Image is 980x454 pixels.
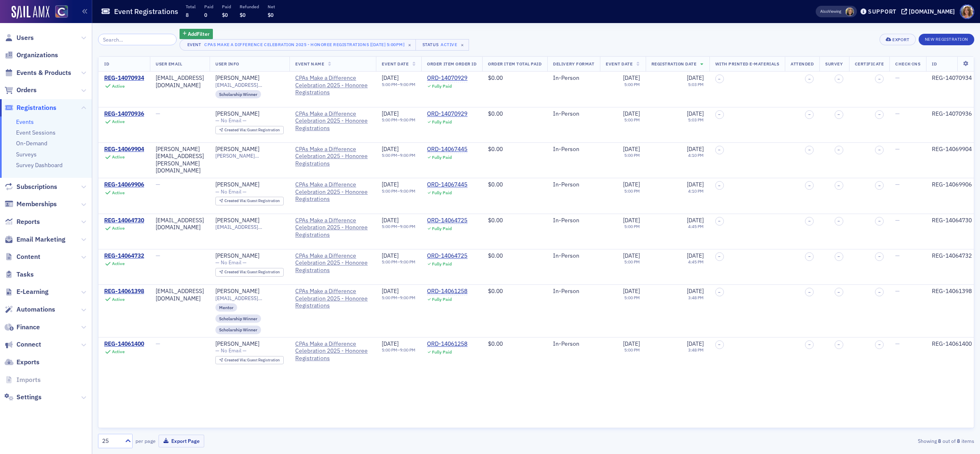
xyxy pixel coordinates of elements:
[808,147,811,152] span: –
[687,287,704,295] span: [DATE]
[112,261,125,266] div: Active
[114,7,178,16] h1: Event Registrations
[400,117,415,123] time: 9:00 PM
[240,12,245,18] span: $0
[224,270,280,275] div: Guest Registration
[623,252,640,259] span: [DATE]
[909,8,955,15] div: [DOMAIN_NAME]
[624,188,640,194] time: 5:00 PM
[104,288,144,295] a: REG-14061398
[878,254,881,259] span: –
[16,235,65,244] span: Email Marketing
[553,75,594,82] div: In-Person
[5,358,40,367] a: Exports
[427,181,467,189] a: ORD-14067445
[16,393,42,402] span: Settings
[104,75,144,82] a: REG-14070934
[16,86,37,95] span: Orders
[156,110,160,117] span: —
[651,61,697,67] span: Registration Date
[204,12,207,18] span: 0
[295,110,370,132] span: CPAs Make a Difference Celebration 2025 - Honoree Registrations
[687,110,704,117] span: [DATE]
[488,287,503,295] span: $0.00
[427,340,467,348] a: ORD-14061258
[215,61,239,67] span: User Info
[427,146,467,153] a: ORD-14067445
[295,252,370,274] span: CPAs Make a Difference Celebration 2025 - Honoree Registrations
[5,252,40,261] a: Content
[224,269,247,275] span: Created Via :
[432,155,452,160] div: Fully Paid
[104,217,144,224] div: REG-14064730
[295,288,370,310] a: CPAs Make a Difference Celebration 2025 - Honoree Registrations
[895,61,920,67] span: Check-Ins
[895,252,900,259] span: —
[820,9,841,14] span: Viewing
[623,74,640,81] span: [DATE]
[16,358,40,367] span: Exports
[156,217,204,231] div: [EMAIL_ADDRESS][DOMAIN_NAME]
[382,117,415,123] div: –
[382,188,397,194] time: 5:00 PM
[623,145,640,153] span: [DATE]
[459,41,466,49] span: ×
[215,197,284,205] div: Created Via: Guest Registration
[5,200,57,209] a: Memberships
[553,217,594,224] div: In-Person
[488,252,503,259] span: $0.00
[932,110,972,118] div: REG-14070936
[215,153,284,159] span: [PERSON_NAME][EMAIL_ADDRESS][PERSON_NAME][DOMAIN_NAME]
[16,151,37,158] a: Surveys
[382,81,397,87] time: 5:00 PM
[16,161,63,169] a: Survey Dashboard
[382,152,397,158] time: 5:00 PM
[932,217,972,224] div: REG-14064730
[268,12,273,18] span: $0
[295,340,370,362] span: CPAs Make a Difference Celebration 2025 - Honoree Registrations
[687,74,704,81] span: [DATE]
[895,110,900,117] span: —
[215,82,284,88] span: [EMAIL_ADDRESS][DOMAIN_NAME]
[295,181,370,203] a: CPAs Make a Difference Celebration 2025 - Honoree Registrations
[16,287,49,296] span: E-Learning
[215,217,259,224] div: [PERSON_NAME]
[895,145,900,153] span: —
[5,51,58,60] a: Organizations
[112,190,125,196] div: Active
[718,254,721,259] span: –
[878,183,881,188] span: –
[16,118,34,126] a: Events
[718,112,721,117] span: –
[5,86,37,95] a: Orders
[553,181,594,189] div: In-Person
[427,75,467,82] a: ORD-14070929
[932,252,972,260] div: REG-14064732
[104,146,144,153] a: REG-14069904
[422,42,439,47] div: Status
[400,81,415,87] time: 9:00 PM
[838,77,840,81] span: –
[488,217,503,224] span: $0.00
[180,29,213,39] button: AddFilter
[382,259,397,265] time: 5:00 PM
[268,4,275,9] p: Net
[12,6,49,19] a: SailAMX
[553,288,594,295] div: In-Person
[895,287,900,295] span: —
[224,199,280,203] div: Guest Registration
[427,110,467,118] a: ORD-14070929
[808,77,811,81] span: –
[180,39,417,51] button: EventCPAs Make a Difference Celebration 2025 - Honoree Registrations [[DATE] 5:00pm]×
[5,323,40,332] a: Finance
[808,254,811,259] span: –
[112,119,125,124] div: Active
[5,393,42,402] a: Settings
[215,90,261,98] div: Scholarship Winner
[215,189,247,195] span: — No Email —
[687,217,704,224] span: [DATE]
